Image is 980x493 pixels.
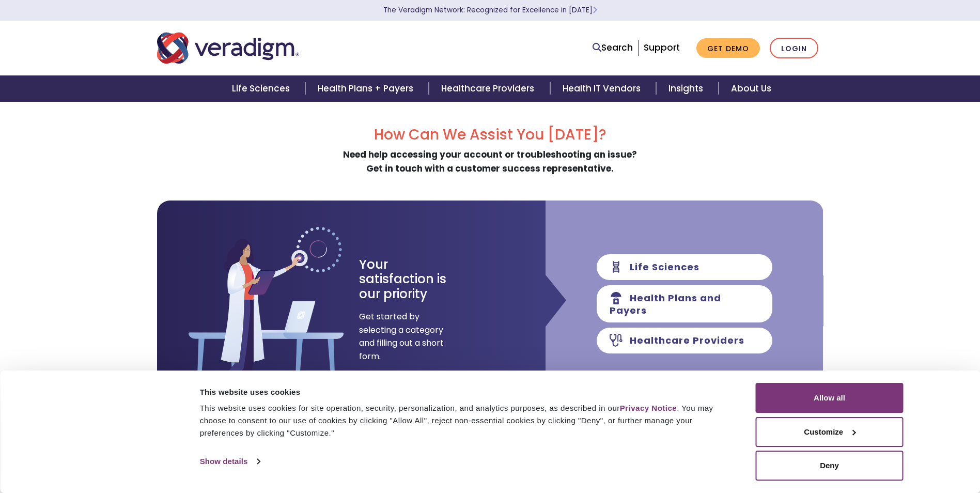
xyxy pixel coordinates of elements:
[359,257,465,302] h3: Your satisfaction is our priority
[644,41,680,54] a: Support
[756,451,904,481] button: Deny
[359,310,444,363] span: Get started by selecting a category and filling out a short form.
[593,41,633,55] a: Search
[756,383,904,413] button: Allow all
[200,454,260,469] a: Show details
[200,402,733,439] div: This website uses cookies for site operation, security, personalization, and analytics purposes, ...
[305,75,429,102] a: Health Plans + Payers
[550,75,656,102] a: Health IT Vendors
[770,38,818,59] a: Login
[429,75,550,102] a: Healthcare Providers
[220,75,305,102] a: Life Sciences
[157,126,823,144] h2: How Can We Assist You [DATE]?
[719,75,784,102] a: About Us
[756,417,904,447] button: Customize
[696,38,760,58] a: Get Demo
[383,5,597,15] a: The Veradigm Network: Recognized for Excellence in [DATE]Learn More
[656,75,719,102] a: Insights
[200,386,733,398] div: This website uses cookies
[620,404,677,412] a: Privacy Notice
[593,5,597,15] span: Learn More
[157,31,299,65] img: Veradigm logo
[343,148,637,175] strong: Need help accessing your account or troubleshooting an issue? Get in touch with a customer succes...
